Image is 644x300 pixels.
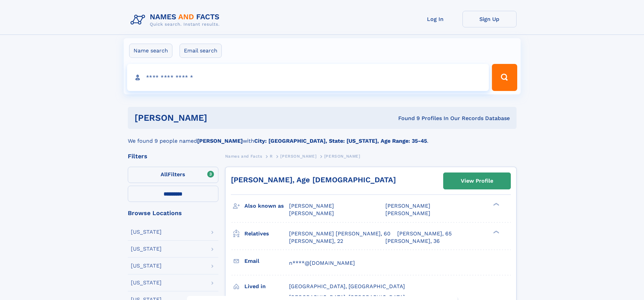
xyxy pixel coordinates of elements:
[461,173,493,189] div: View Profile
[492,230,500,234] div: ❯
[270,154,273,159] span: R
[128,129,517,145] div: We found 9 people named with .
[244,281,289,292] h3: Lived in
[408,11,462,27] a: Log In
[492,202,500,207] div: ❯
[197,138,243,144] b: [PERSON_NAME]
[131,280,162,285] div: [US_STATE]
[231,176,396,184] a: [PERSON_NAME], Age [DEMOGRAPHIC_DATA]
[254,138,427,144] b: City: [GEOGRAPHIC_DATA], State: [US_STATE], Age Range: 35-45
[244,255,289,267] h3: Email
[385,210,430,216] span: [PERSON_NAME]
[385,237,440,245] a: [PERSON_NAME], 36
[131,263,162,269] div: [US_STATE]
[289,237,343,245] a: [PERSON_NAME], 22
[270,152,273,160] a: R
[127,64,489,91] input: search input
[161,171,168,178] span: All
[180,44,222,58] label: Email search
[128,11,225,29] img: Logo Names and Facts
[492,64,517,91] button: Search Button
[397,230,452,237] a: [PERSON_NAME], 65
[289,203,334,209] span: [PERSON_NAME]
[128,167,218,183] label: Filters
[131,246,162,252] div: [US_STATE]
[324,154,360,159] span: [PERSON_NAME]
[135,114,303,122] h1: [PERSON_NAME]
[444,173,510,189] a: View Profile
[303,115,510,122] div: Found 9 Profiles In Our Records Database
[225,152,262,160] a: Names and Facts
[462,11,517,27] a: Sign Up
[244,228,289,239] h3: Relatives
[289,230,390,237] a: [PERSON_NAME] [PERSON_NAME], 60
[244,200,289,212] h3: Also known as
[289,283,405,290] span: [GEOGRAPHIC_DATA], [GEOGRAPHIC_DATA]
[280,154,316,159] span: [PERSON_NAME]
[131,229,162,235] div: [US_STATE]
[385,203,430,209] span: [PERSON_NAME]
[280,152,316,160] a: [PERSON_NAME]
[289,210,334,216] span: [PERSON_NAME]
[128,210,218,216] div: Browse Locations
[129,44,172,58] label: Name search
[128,153,218,159] div: Filters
